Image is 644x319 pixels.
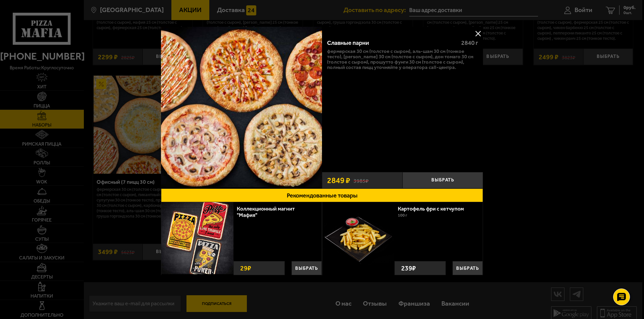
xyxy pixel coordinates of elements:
[291,261,322,275] button: Выбрать
[399,261,418,275] strong: 239 ₽
[461,39,478,47] span: 2840 г
[161,27,322,187] img: Славные парни
[238,261,253,275] strong: 29 ₽
[398,213,407,218] span: 100 г
[161,188,483,202] button: Рекомендованные товары
[237,206,295,218] a: Коллекционный магнит "Мафия"
[354,177,369,184] s: 3985 ₽
[327,49,478,70] p: Фермерская 30 см (толстое с сыром), Аль-Шам 30 см (тонкое тесто), [PERSON_NAME] 30 см (толстое с ...
[402,172,483,188] button: Выбрать
[161,27,322,188] a: Славные парни
[452,261,483,275] button: Выбрать
[398,206,471,212] a: Картофель фри с кетчупом
[327,39,455,47] div: Славные парни
[327,176,350,184] span: 2849 ₽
